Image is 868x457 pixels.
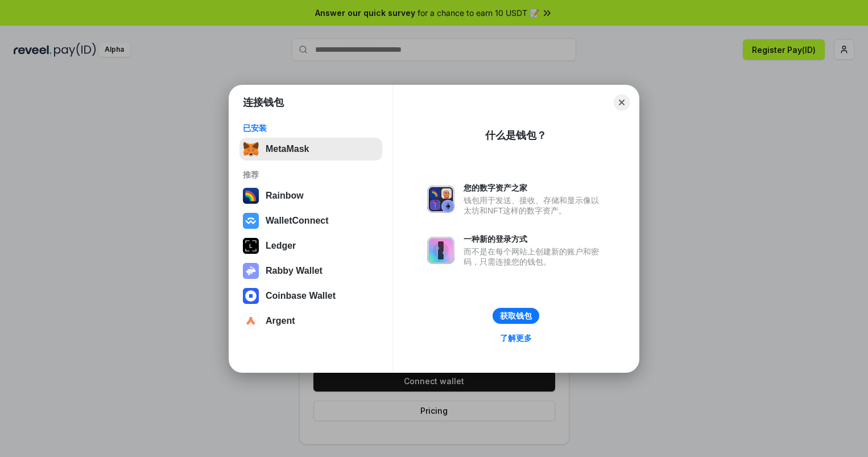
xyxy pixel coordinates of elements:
button: Ledger [239,234,382,257]
img: svg+xml,%3Csvg%20xmlns%3D%22http%3A%2F%2Fwww.w3.org%2F2000%2Fsvg%22%20fill%3D%22none%22%20viewBox... [427,237,454,264]
a: 了解更多 [493,331,539,345]
img: svg+xml,%3Csvg%20width%3D%2228%22%20height%3D%2228%22%20viewBox%3D%220%200%2028%2028%22%20fill%3D... [243,313,259,329]
div: Coinbase Wallet [266,291,336,301]
button: Coinbase Wallet [239,285,382,307]
div: MetaMask [266,144,309,154]
div: Ledger [266,241,296,251]
img: svg+xml,%3Csvg%20fill%3D%22none%22%20height%3D%2233%22%20viewBox%3D%220%200%2035%2033%22%20width%... [243,141,259,157]
div: 获取钱包 [500,311,532,321]
button: Argent [239,310,382,332]
div: Rainbow [266,191,304,201]
img: svg+xml,%3Csvg%20width%3D%22120%22%20height%3D%22120%22%20viewBox%3D%220%200%20120%20120%22%20fil... [243,188,259,204]
div: 了解更多 [500,333,532,343]
img: svg+xml,%3Csvg%20width%3D%2228%22%20height%3D%2228%22%20viewBox%3D%220%200%2028%2028%22%20fill%3D... [243,288,259,304]
button: WalletConnect [239,209,382,232]
div: 一种新的登录方式 [464,234,605,244]
button: Rabby Wallet [239,260,382,282]
h1: 连接钱包 [243,96,284,109]
div: Rabby Wallet [266,266,323,276]
button: Rainbow [239,184,382,207]
div: WalletConnect [266,216,329,226]
div: 什么是钱包？ [485,129,547,142]
div: 您的数字资产之家 [464,183,605,193]
div: Argent [266,316,295,326]
button: Close [614,94,630,110]
img: svg+xml,%3Csvg%20xmlns%3D%22http%3A%2F%2Fwww.w3.org%2F2000%2Fsvg%22%20width%3D%2228%22%20height%3... [243,238,259,254]
div: 已安装 [243,123,379,133]
button: 获取钱包 [493,308,539,324]
button: MetaMask [239,138,382,160]
img: svg+xml,%3Csvg%20xmlns%3D%22http%3A%2F%2Fwww.w3.org%2F2000%2Fsvg%22%20fill%3D%22none%22%20viewBox... [243,263,259,279]
div: 推荐 [243,170,379,180]
div: 而不是在每个网站上创建新的账户和密码，只需连接您的钱包。 [464,246,605,267]
div: 钱包用于发送、接收、存储和显示像以太坊和NFT这样的数字资产。 [464,195,605,216]
img: svg+xml,%3Csvg%20xmlns%3D%22http%3A%2F%2Fwww.w3.org%2F2000%2Fsvg%22%20fill%3D%22none%22%20viewBox... [427,186,454,213]
img: svg+xml,%3Csvg%20width%3D%2228%22%20height%3D%2228%22%20viewBox%3D%220%200%2028%2028%22%20fill%3D... [243,213,259,229]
